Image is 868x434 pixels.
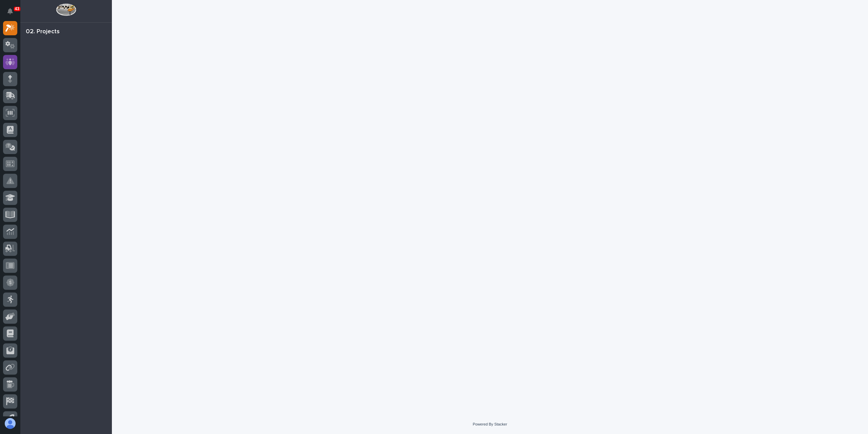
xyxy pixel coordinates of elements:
button: Notifications [3,4,17,18]
img: Workspace Logo [56,3,76,16]
div: Notifications43 [8,8,17,19]
p: 43 [15,6,19,11]
div: 02. Projects [26,28,60,36]
button: users-avatar [3,416,17,431]
a: Powered By Stacker [473,422,507,426]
